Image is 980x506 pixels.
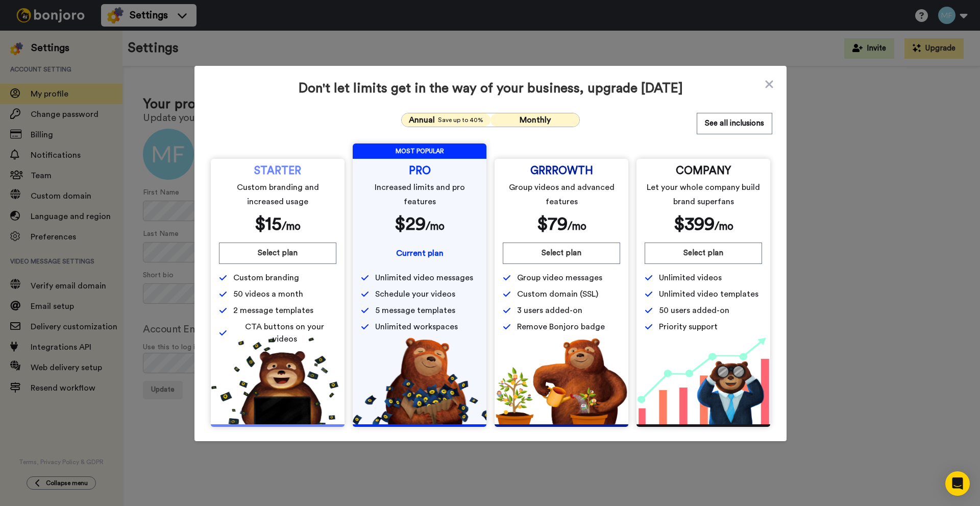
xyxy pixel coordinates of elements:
button: Monthly [491,113,579,127]
span: Priority support [659,321,718,333]
span: $ 15 [255,215,282,233]
span: Monthly [520,116,551,124]
span: /mo [715,221,733,232]
img: edd2fd70e3428fe950fd299a7ba1283f.png [495,338,628,424]
span: Don't let limits get in the way of your business, upgrade [DATE] [209,80,772,97]
span: PRO [409,167,431,175]
span: CTA buttons on your videos [233,321,336,345]
img: b5b10b7112978f982230d1107d8aada4.png [353,338,486,424]
span: Unlimited video messages [375,272,473,284]
span: 2 message templates [233,304,313,317]
span: $ 399 [674,215,715,233]
span: Group video messages [517,272,602,284]
span: Unlimited video templates [659,288,758,300]
span: STARTER [254,167,301,175]
span: Custom domain (SSL) [517,288,598,300]
span: /mo [426,221,445,232]
span: MOST POPULAR [353,143,486,159]
span: Annual [409,114,435,126]
img: 5112517b2a94bd7fef09f8ca13467cef.png [211,338,345,424]
button: Select plan [219,243,336,264]
span: 50 users added-on [659,304,729,317]
span: /mo [568,221,586,232]
span: Group videos and advanced features [505,180,619,209]
span: Current plan [396,249,444,257]
span: Custom branding [233,272,299,284]
span: Custom branding and increased usage [221,180,335,209]
span: 5 message templates [375,304,455,317]
span: Increased limits and pro features [363,180,477,209]
span: $ 29 [395,215,426,233]
span: Remove Bonjoro badge [517,321,605,333]
span: Unlimited workspaces [375,321,458,333]
span: COMPANY [676,167,731,175]
span: $ 79 [537,215,568,233]
span: Unlimited videos [659,272,722,284]
button: AnnualSave up to 40% [402,113,491,127]
button: See all inclusions [697,113,772,134]
button: Select plan [645,243,762,264]
span: GRRROWTH [530,167,593,175]
img: baac238c4e1197dfdb093d3ea7416ec4.png [636,338,770,424]
button: Select plan [503,243,620,264]
span: Save up to 40% [438,116,483,124]
span: 3 users added-on [517,304,582,317]
div: Open Intercom Messenger [945,471,970,496]
span: Let your whole company build brand superfans [647,180,761,209]
span: Schedule your videos [375,288,455,300]
span: 50 videos a month [233,288,303,300]
span: /mo [282,221,301,232]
